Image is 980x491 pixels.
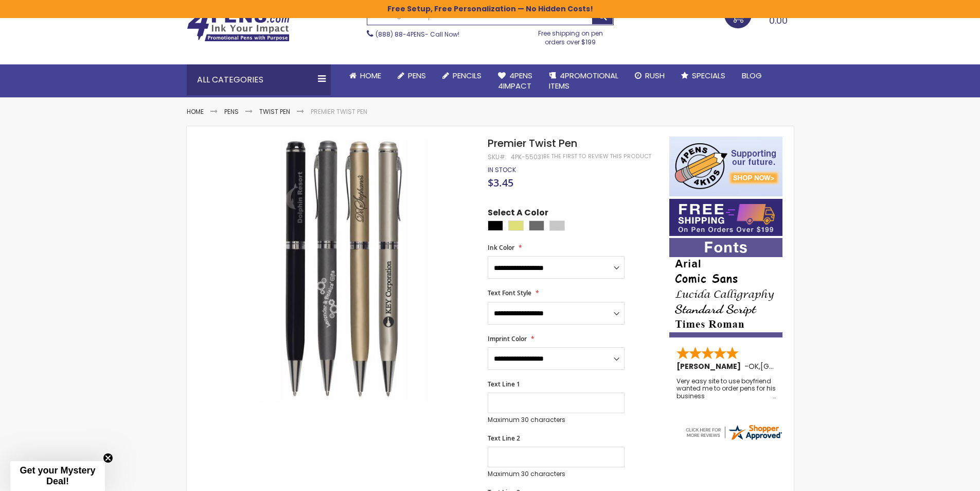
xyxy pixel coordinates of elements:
p: Maximum 30 characters [488,416,625,424]
div: Grey [529,221,544,231]
span: Blog [742,70,762,81]
img: font-personalization-examples [669,238,782,337]
div: Gold [508,221,524,231]
img: Free shipping on orders over $199 [669,199,782,236]
img: 4Pens Custom Pens and Promotional Products [187,9,290,42]
a: Pens [389,64,434,87]
span: Pens [408,70,426,81]
span: Premier Twist Pen [488,136,577,150]
span: - Call Now! [376,30,459,39]
a: Twist Pen [259,107,290,116]
div: Silver [549,221,565,231]
span: 4PROMOTIONAL ITEMS [549,70,618,91]
a: Rush [627,64,673,87]
div: 4PK-55031 [511,153,543,161]
div: Black [488,221,503,231]
span: Imprint Color [488,334,527,343]
span: $3.45 [488,176,513,190]
a: 4Pens4impact [490,64,541,98]
span: - , [744,361,836,371]
span: 0.00 [769,14,788,27]
span: [PERSON_NAME] [676,361,744,371]
a: Be the first to review this product [543,153,651,160]
span: [GEOGRAPHIC_DATA] [760,361,836,371]
span: Home [360,70,381,81]
img: 4pens.com widget logo [684,423,783,442]
span: Text Line 1 [488,380,520,388]
div: Very easy site to use boyfriend wanted me to order pens for his business [676,378,776,400]
div: Free shipping on pen orders over $199 [527,25,614,46]
a: Home [341,64,389,87]
span: In stock [488,165,516,174]
a: (888) 88-4PENS [376,30,425,39]
a: Pens [224,107,239,116]
a: Pencils [434,64,490,87]
p: Maximum 30 characters [488,470,625,478]
a: 4pens.com certificate URL [684,435,783,444]
div: Get your Mystery Deal!Close teaser [10,461,105,491]
a: Specials [673,64,734,87]
span: OK [749,361,759,371]
span: Text Line 2 [488,434,520,443]
img: Premier Twist Pen [207,136,474,403]
span: 4Pens 4impact [498,70,532,91]
div: Availability [488,166,516,174]
a: Blog [734,64,770,87]
span: Specials [692,70,725,81]
div: All Categories [187,64,331,95]
span: Select A Color [488,207,548,221]
a: 4PROMOTIONALITEMS [541,64,627,98]
button: Close teaser [103,453,113,463]
a: Home [187,107,204,116]
strong: SKU [488,153,507,161]
span: Ink Color [488,243,514,252]
span: Pencils [453,70,482,81]
img: 4pens 4 kids [669,137,782,196]
span: Rush [645,70,665,81]
li: Premier Twist Pen [311,108,367,116]
span: Get your Mystery Deal! [20,465,95,486]
span: Text Font Style [488,289,531,297]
